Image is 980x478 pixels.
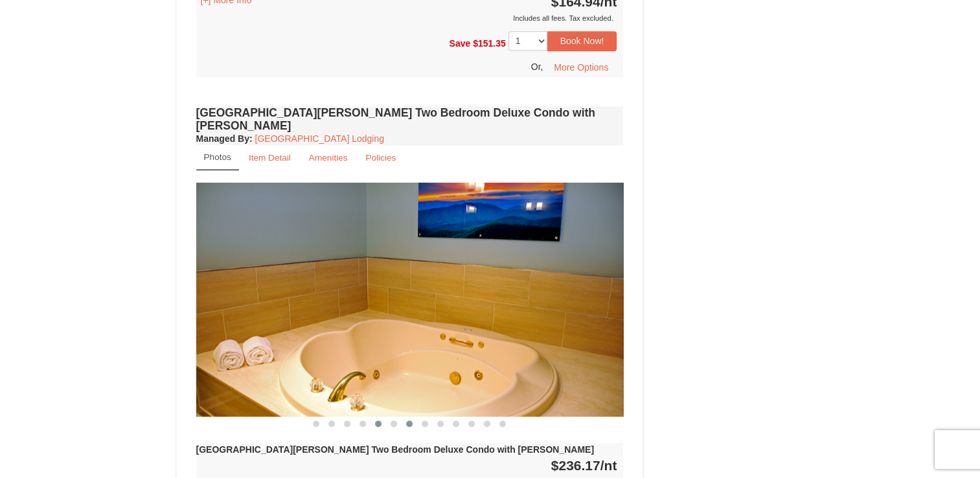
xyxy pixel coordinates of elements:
[449,38,470,49] span: Save
[600,458,617,473] span: /nt
[531,61,543,71] span: Or,
[255,133,384,144] a: [GEOGRAPHIC_DATA] Lodging
[551,458,617,473] strong: $236.17
[240,145,299,170] a: Item Detail
[196,444,594,455] strong: [GEOGRAPHIC_DATA][PERSON_NAME] Two Bedroom Deluxe Condo with [PERSON_NAME]
[196,12,617,25] div: Includes all fees. Tax excluded.
[545,58,617,77] button: More Options
[204,152,231,162] small: Photos
[196,133,253,144] strong: :
[365,153,396,163] small: Policies
[249,153,291,163] small: Item Detail
[301,145,356,170] a: Amenities
[547,31,617,51] button: Book Now!
[309,153,348,163] small: Amenities
[196,145,239,170] a: Photos
[196,133,249,144] span: Managed By
[473,38,506,49] span: $151.35
[357,145,404,170] a: Policies
[196,183,624,416] img: 18876286-141-f6446684.jpg
[196,106,624,132] h4: [GEOGRAPHIC_DATA][PERSON_NAME] Two Bedroom Deluxe Condo with [PERSON_NAME]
